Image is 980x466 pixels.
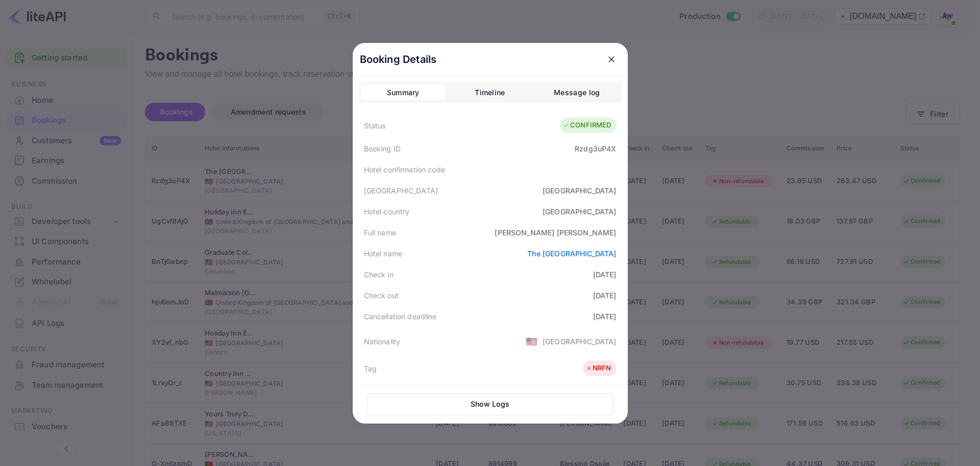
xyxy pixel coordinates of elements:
button: Timeline [448,84,532,101]
div: Summary [387,86,420,99]
div: [GEOGRAPHIC_DATA] [543,206,617,217]
div: Full name [364,227,396,238]
div: [GEOGRAPHIC_DATA] [364,185,438,196]
div: Booking ID [364,143,401,154]
div: Cancellation deadline [364,311,437,322]
div: Rzdg3uP4X [575,143,616,154]
div: Hotel country [364,206,410,217]
div: [DATE] [593,311,617,322]
div: Nationality [364,336,401,347]
button: Summary [361,84,446,101]
div: Message log [554,86,600,99]
button: Show Logs [367,393,614,415]
div: Status [364,120,386,131]
div: Hotel name [364,248,403,259]
div: Tag [364,363,377,374]
div: Hotel confirmation code [364,164,445,175]
div: Check in [364,269,394,280]
span: United States [526,332,537,350]
button: close [602,50,621,69]
p: Booking Details [360,52,437,67]
div: NRFN [585,363,611,373]
div: [DATE] [593,269,617,280]
div: [GEOGRAPHIC_DATA] [543,336,617,347]
button: Message log [534,84,619,101]
div: [GEOGRAPHIC_DATA] [543,185,617,196]
div: [DATE] [593,290,617,301]
div: CONFIRMED [562,120,611,130]
div: [PERSON_NAME] [PERSON_NAME] [495,227,616,238]
div: Check out [364,290,399,301]
div: Timeline [475,86,505,99]
a: The [GEOGRAPHIC_DATA] [527,249,616,258]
